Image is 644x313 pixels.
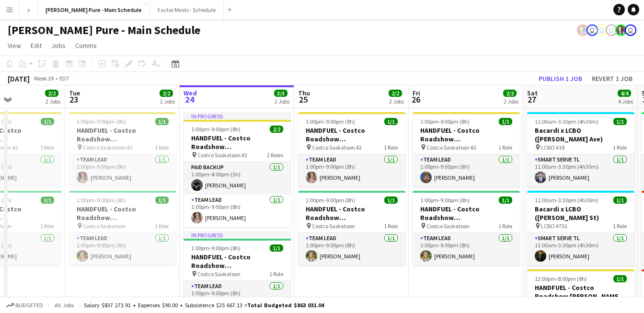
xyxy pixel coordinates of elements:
[541,144,564,151] span: LCBO #18
[182,94,197,105] span: 24
[275,98,289,105] div: 2 Jobs
[588,72,636,85] button: Revert 1 job
[413,205,520,222] h3: HANDFUEL - Costco Roadshow [GEOGRAPHIC_DATA], [GEOGRAPHIC_DATA]
[69,89,80,97] span: Tue
[77,197,126,204] span: 1:00pm-9:00pm (8h)
[426,222,470,230] span: Costco Saskatoon
[184,253,291,270] h3: HANDFUEL - Costco Roadshow [GEOGRAPHIC_DATA], [GEOGRAPHIC_DATA]
[527,89,538,97] span: Sat
[312,144,362,151] span: Costco Saskatoon #2
[75,41,97,50] span: Comms
[413,126,520,143] h3: HANDFUEL - Costco Roadshow [GEOGRAPHIC_DATA], [GEOGRAPHIC_DATA]
[389,90,402,97] span: 2/2
[184,89,197,97] span: Wed
[184,231,291,239] div: In progress
[191,244,241,252] span: 1:00pm-9:00pm (8h)
[618,98,633,105] div: 4 Jobs
[8,41,21,50] span: View
[384,222,398,230] span: 1 Role
[83,144,133,151] span: Costco Saskatoon #2
[527,283,634,301] h3: HANDFUEL - Costco Roadshow [PERSON_NAME], [GEOGRAPHIC_DATA]
[413,154,520,187] app-card-role: Team Lead1/11:00pm-9:00pm (8h)[PERSON_NAME]
[270,244,283,252] span: 1/1
[413,233,520,266] app-card-role: Team Lead1/11:00pm-9:00pm (8h)[PERSON_NAME]
[47,39,69,52] a: Jobs
[413,112,520,187] div: 1:00pm-9:00pm (8h)1/1HANDFUEL - Costco Roadshow [GEOGRAPHIC_DATA], [GEOGRAPHIC_DATA] Costco Saska...
[83,222,126,230] span: Costco Saskatoon
[527,233,634,266] app-card-role: Smart Serve TL1/111:00am-3:30pm (4h30m)[PERSON_NAME]
[20,0,38,19] button: x
[499,118,512,125] span: 1/1
[53,301,76,309] span: All jobs
[498,144,512,151] span: 1 Role
[535,197,598,204] span: 11:00am-3:30pm (4h30m)
[270,126,283,133] span: 2/2
[413,89,420,97] span: Fri
[41,197,54,204] span: 1/1
[618,90,631,97] span: 4/4
[625,24,636,36] app-user-avatar: Tifany Scifo
[312,222,355,230] span: Costco Saskatoon
[69,126,176,143] h3: HANDFUEL - Costco Roadshow [GEOGRAPHIC_DATA], [GEOGRAPHIC_DATA]
[426,144,476,151] span: Costco Saskatoon #2
[535,118,598,125] span: 11:00am-3:30pm (4h30m)
[615,24,627,36] app-user-avatar: Ashleigh Rains
[68,94,80,105] span: 23
[298,191,405,266] app-job-card: 1:00pm-9:00pm (8h)1/1HANDFUEL - Costco Roadshow [GEOGRAPHIC_DATA], [GEOGRAPHIC_DATA] Costco Saska...
[184,134,291,151] h3: HANDFUEL - Costco Roadshow [GEOGRAPHIC_DATA], [GEOGRAPHIC_DATA]
[269,270,283,278] span: 1 Role
[160,98,175,105] div: 2 Jobs
[411,94,420,105] span: 26
[150,0,224,19] button: Factor Meals - Schedule
[613,222,627,230] span: 1 Role
[298,233,405,266] app-card-role: Team Lead1/11:00pm-9:00pm (8h)[PERSON_NAME]
[526,94,538,105] span: 27
[69,112,176,187] div: 1:00pm-9:00pm (8h)1/1HANDFUEL - Costco Roadshow [GEOGRAPHIC_DATA], [GEOGRAPHIC_DATA] Costco Saska...
[298,112,405,187] app-job-card: 1:00pm-9:00pm (8h)1/1HANDFUEL - Costco Roadshow [GEOGRAPHIC_DATA], [GEOGRAPHIC_DATA] Costco Saska...
[69,233,176,266] app-card-role: Team Lead1/11:00pm-9:00pm (8h)[PERSON_NAME]
[306,118,355,125] span: 1:00pm-9:00pm (8h)
[59,75,69,82] div: EDT
[45,90,58,97] span: 2/2
[613,275,627,282] span: 1/1
[298,126,405,143] h3: HANDFUEL - Costco Roadshow [GEOGRAPHIC_DATA], [GEOGRAPHIC_DATA]
[155,222,169,230] span: 1 Role
[69,154,176,187] app-card-role: Team Lead1/11:00pm-9:00pm (8h)[PERSON_NAME]
[69,191,176,266] app-job-card: 1:00pm-9:00pm (8h)1/1HANDFUEL - Costco Roadshow [GEOGRAPHIC_DATA], [GEOGRAPHIC_DATA] Costco Saska...
[8,23,200,37] h1: [PERSON_NAME] Pure - Main Schedule
[155,118,169,125] span: 1/1
[4,39,25,52] a: View
[191,126,241,133] span: 1:00pm-9:00pm (8h)
[535,275,587,282] span: 12:00pm-8:00pm (8h)
[306,197,355,204] span: 1:00pm-9:00pm (8h)
[184,112,291,227] app-job-card: In progress1:00pm-9:00pm (8h)2/2HANDFUEL - Costco Roadshow [GEOGRAPHIC_DATA], [GEOGRAPHIC_DATA] C...
[160,90,173,97] span: 2/2
[384,118,398,125] span: 1/1
[384,144,398,151] span: 1 Role
[527,126,634,143] h3: Bacardi x LCBO ([PERSON_NAME] Ave)
[184,195,291,227] app-card-role: Team Lead1/11:00pm-9:00pm (8h)[PERSON_NAME]
[527,205,634,222] h3: Bacardi x LCBO ([PERSON_NAME] St)
[27,39,46,52] a: Edit
[267,151,283,159] span: 2 Roles
[46,98,60,105] div: 2 Jobs
[197,270,241,278] span: Costco Saskatoon
[15,302,43,309] span: Budgeted
[298,154,405,187] app-card-role: Team Lead1/11:00pm-9:00pm (8h)[PERSON_NAME]
[71,39,101,52] a: Comms
[527,191,634,266] div: 11:00am-3:30pm (4h30m)1/1Bacardi x LCBO ([PERSON_NAME] St) LCBO #7511 RoleSmart Serve TL1/111:00a...
[527,112,634,187] div: 11:00am-3:30pm (4h30m)1/1Bacardi x LCBO ([PERSON_NAME] Ave) LCBO #181 RoleSmart Serve TL1/111:00a...
[155,144,169,151] span: 1 Role
[77,118,126,125] span: 1:00pm-9:00pm (8h)
[51,41,66,50] span: Jobs
[420,118,470,125] span: 1:00pm-9:00pm (8h)
[499,197,512,204] span: 1/1
[184,162,291,195] app-card-role: Paid Backup1/11:00pm-4:00pm (3h)[PERSON_NAME]
[498,222,512,230] span: 1 Role
[413,191,520,266] app-job-card: 1:00pm-9:00pm (8h)1/1HANDFUEL - Costco Roadshow [GEOGRAPHIC_DATA], [GEOGRAPHIC_DATA] Costco Saska...
[247,301,324,309] span: Total Budgeted $863 031.04
[32,75,56,82] span: Week 39
[527,154,634,187] app-card-role: Smart Serve TL1/111:00am-3:30pm (4h30m)[PERSON_NAME]
[197,151,247,159] span: Costco Saskatoon #2
[155,197,169,204] span: 1/1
